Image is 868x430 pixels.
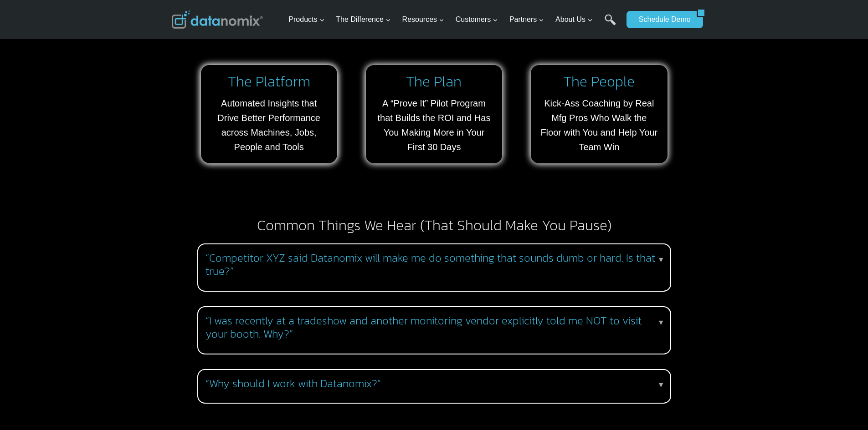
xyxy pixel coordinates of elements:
img: Datanomix [172,10,263,29]
span: Products [288,14,324,25]
h2: Common Things We Hear (That Should Make You Pause) [172,218,697,233]
span: Resources [402,14,444,25]
p: ▼ [657,379,665,391]
span: Customers [456,14,498,25]
a: Search [605,14,616,35]
nav: Primary Navigation [285,5,622,35]
h3: “I was recently at a tradeshow and another monitoring vendor explicitly told me NOT to visit your... [205,314,659,341]
span: About Us [555,14,593,25]
h3: “Competitor XYZ said Datanomix will make me do something that sounds dumb or hard. Is that true?” [205,252,659,278]
span: The Difference [336,14,391,25]
p: ▼ [657,254,665,266]
p: ▼ [657,317,665,329]
h3: “Why should I work with Datanomix?” [205,377,659,390]
span: Partners [509,14,544,25]
a: Schedule Demo [627,11,697,28]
